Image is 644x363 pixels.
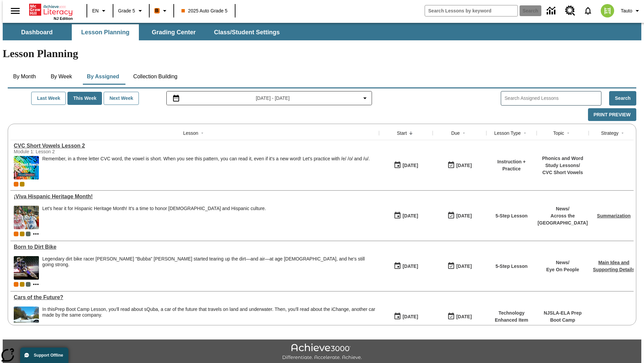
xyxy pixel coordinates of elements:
[42,206,266,229] div: Let's hear it for Hispanic Heritage Month! It's a time to honor Hispanic Americans and Hispanic c...
[391,159,420,172] button: 09/26/25: First time the lesson was available
[521,129,529,137] button: Sort
[198,129,206,137] button: Sort
[45,69,78,85] button: By Week
[490,158,533,172] p: Instruction + Practice
[445,209,474,222] button: 09/24/25: Last day the lesson can be accessed
[32,230,40,238] button: Show more classes
[42,206,266,211] div: Let's hear it for Hispanic Heritage Month! It's a time to honor [DEMOGRAPHIC_DATA] and Hispanic c...
[5,1,25,21] button: Open side menu
[21,29,53,36] span: Dashboard
[14,244,376,250] a: Born to Dirt Bike, Lessons
[456,313,472,321] div: [DATE]
[14,194,376,200] a: ¡Viva Hispanic Heritage Month! , Lessons
[92,7,99,14] span: EN
[42,156,370,179] div: Remember, in a three letter CVC word, the vowel is short. When you see this pattern, you can read...
[42,256,376,280] div: Legendary dirt bike racer James "Bubba" Stewart started tearing up the dirt—and air—at age 4, and...
[42,307,376,318] div: In this
[14,149,114,154] div: Module 1: Lesson 2
[14,156,39,179] img: CVC Short Vowels Lesson 2.
[445,260,474,273] button: 09/24/25: Last day the lesson can be accessed
[20,232,24,236] div: New 2025 class
[540,169,585,176] p: CVC Short Vowels
[42,307,376,330] div: In this Prep Boot Camp Lesson, you'll read about sQuba, a car of the future that travels on land ...
[14,244,376,250] div: Born to Dirt Bike
[445,159,474,172] button: 09/26/25: Last day the lesson can be accessed
[181,7,228,14] span: 2025 Auto Grade 5
[553,130,564,136] div: Topic
[34,353,63,358] span: Support Offline
[14,194,376,200] div: ¡Viva Hispanic Heritage Month!
[72,24,139,40] button: Lesson Planning
[619,129,627,137] button: Sort
[256,95,290,102] span: [DATE] - [DATE]
[3,47,641,60] h1: Lesson Planning
[504,93,601,103] input: Search Assigned Lessons
[425,5,518,16] input: search field
[402,161,418,170] div: [DATE]
[29,3,73,16] a: Home
[8,69,41,85] button: By Month
[115,5,147,17] button: Grade: Grade 5, Select a grade
[593,260,635,272] a: Main Idea and Supporting Details
[20,348,68,363] button: Support Offline
[128,69,183,85] button: Collection Building
[14,294,376,300] div: Cars of the Future?
[169,94,369,102] button: Select the date range menu item
[540,310,585,324] p: NJSLA-ELA Prep Boot Camp
[26,232,31,236] div: OL 2025 Auto Grade 6
[361,94,369,102] svg: Collapse Date Range Filter
[14,294,376,300] a: Cars of the Future? , Lessons
[20,282,24,287] div: New 2025 class
[456,212,472,220] div: [DATE]
[42,156,370,162] p: Remember, in a three letter CVC word, the vowel is short. When you see this pattern, you can read...
[494,130,521,136] div: Lesson Type
[81,29,129,36] span: Lesson Planning
[561,2,579,20] a: Resource Center, Will open in new tab
[391,310,420,323] button: 09/24/25: First time the lesson was available
[14,232,18,236] div: Current Class
[445,310,474,323] button: 08/01/26: Last day the lesson can be accessed
[14,206,39,229] img: A photograph of Hispanic women participating in a parade celebrating Hispanic culture. The women ...
[456,161,472,170] div: [DATE]
[42,256,376,268] div: Legendary dirt bike racer [PERSON_NAME] "Bubba" [PERSON_NAME] started tearing up the dirt—and air...
[31,92,66,105] button: Last Week
[32,280,40,288] button: Show more classes
[20,182,24,187] div: New 2025 class
[14,182,18,187] div: Current Class
[621,7,632,14] span: Tauto
[67,92,102,105] button: This Week
[82,69,124,85] button: By Assigned
[402,262,418,271] div: [DATE]
[14,282,18,287] div: Current Class
[118,7,135,14] span: Grade 5
[407,129,415,137] button: Sort
[282,344,362,361] img: Achieve3000 Differentiate Accelerate Achieve
[490,310,533,324] p: Technology Enhanced Item
[152,29,196,36] span: Grading Center
[460,129,468,137] button: Sort
[152,5,171,17] button: Boost Class color is orange. Change class color
[601,4,614,17] img: avatar image
[546,266,579,273] p: Eye On People
[214,29,280,36] span: Class/Student Settings
[495,212,528,219] p: 5-Step Lesson
[183,130,198,136] div: Lesson
[29,2,73,21] div: Home
[609,91,636,106] button: Search
[456,262,472,271] div: [DATE]
[14,143,376,149] div: CVC Short Vowels Lesson 2
[26,282,31,287] div: OL 2025 Auto Grade 6
[588,108,636,121] button: Print Preview
[538,212,588,227] p: Across the [GEOGRAPHIC_DATA]
[538,205,588,212] p: News /
[14,256,39,280] img: Motocross racer James Stewart flies through the air on his dirt bike.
